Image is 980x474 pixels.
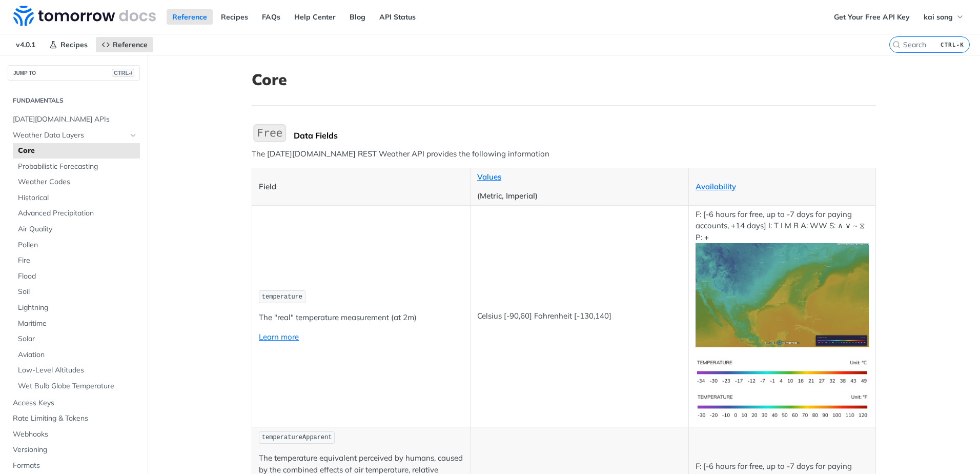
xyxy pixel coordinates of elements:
[167,9,213,25] a: Reference
[13,461,137,471] span: Formats
[8,112,140,127] a: [DATE][DOMAIN_NAME] APIs
[18,224,137,234] span: Air Quality
[13,143,140,159] a: Core
[892,41,901,49] svg: Search
[8,458,140,473] a: Formats
[18,255,137,266] span: Fire
[13,347,140,363] a: Aviation
[18,365,137,376] span: Low-Level Altitudes
[696,209,869,347] p: F: [-6 hours for free, up to -7 days for paying accounts, +14 days] I: T I M R A: WW S: ∧ ∨ ~ ⧖ P: +
[828,9,915,25] a: Get Your Free API Key
[129,131,137,140] button: Hide subpages for Weather Data Layers
[8,128,140,143] a: Weather Data LayersHide subpages for Weather Data Layers
[113,40,148,49] span: Reference
[13,159,140,174] a: Probabilistic Forecasting
[8,442,140,458] a: Versioning
[696,182,736,191] a: Availability
[13,300,140,315] a: Lightning
[477,310,682,322] p: Celsius [-90,60] Fahrenheit [-130,140]
[13,190,140,206] a: Historical
[13,331,140,347] a: Solar
[924,12,953,22] span: kai song
[13,222,140,237] a: Air Quality
[918,9,970,25] button: kai song
[13,269,140,284] a: Flood
[8,411,140,426] a: Rate Limiting & Tokens
[13,6,156,26] img: Tomorrow.io Weather API Docs
[262,293,302,301] span: temperature
[18,208,137,219] span: Advanced Precipitation
[696,366,869,376] span: Expand image
[259,181,463,193] p: Field
[374,9,421,25] a: API Status
[344,9,371,25] a: Blog
[13,445,137,455] span: Versioning
[259,332,299,342] a: Learn more
[18,381,137,391] span: Wet Bulb Globe Temperature
[259,312,463,324] p: The "real" temperature measurement (at 2m)
[18,350,137,360] span: Aviation
[13,363,140,378] a: Low-Level Altitudes
[13,413,137,424] span: Rate Limiting & Tokens
[8,65,140,81] button: JUMP TOCTRL-/
[696,290,869,300] span: Expand image
[8,396,140,411] a: Access Keys
[13,206,140,221] a: Advanced Precipitation
[262,434,332,441] span: temperatureApparent
[477,172,501,182] a: Values
[44,37,93,52] a: Recipes
[96,37,153,52] a: Reference
[18,303,137,313] span: Lightning
[112,69,134,77] span: CTRL-/
[8,96,140,105] h2: Fundamentals
[13,130,127,141] span: Weather Data Layers
[18,162,137,172] span: Probabilistic Forecasting
[18,334,137,344] span: Solar
[13,114,137,125] span: [DATE][DOMAIN_NAME] APIs
[18,240,137,250] span: Pollen
[13,253,140,268] a: Fire
[252,70,876,89] h1: Core
[215,9,254,25] a: Recipes
[13,174,140,190] a: Weather Codes
[477,190,682,202] p: (Metric, Imperial)
[13,316,140,331] a: Maritime
[18,177,137,187] span: Weather Codes
[13,238,140,253] a: Pollen
[252,148,876,160] p: The [DATE][DOMAIN_NAME] REST Weather API provides the following information
[13,284,140,300] a: Soil
[256,9,286,25] a: FAQs
[18,319,137,329] span: Maritime
[18,287,137,297] span: Soil
[289,9,341,25] a: Help Center
[18,193,137,203] span: Historical
[294,130,876,141] div: Data Fields
[13,379,140,394] a: Wet Bulb Globe Temperature
[18,146,137,156] span: Core
[696,401,869,410] span: Expand image
[13,429,137,440] span: Webhooks
[60,40,88,49] span: Recipes
[13,398,137,408] span: Access Keys
[938,39,967,50] kbd: CTRL-K
[8,427,140,442] a: Webhooks
[18,271,137,282] span: Flood
[10,37,41,52] span: v4.0.1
